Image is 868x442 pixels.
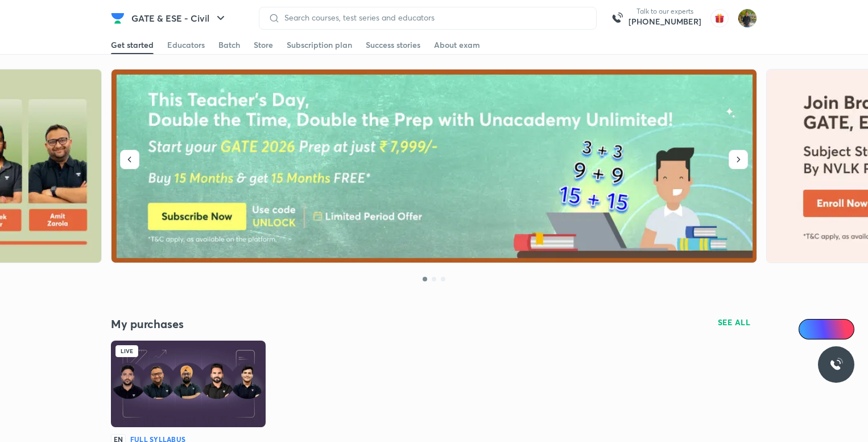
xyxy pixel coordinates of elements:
[829,358,843,371] img: ttu
[805,325,815,334] img: Icon
[710,9,729,27] img: avatar
[629,16,701,27] a: [PHONE_NUMBER]
[125,7,234,30] button: GATE & ESE - Civil
[280,13,587,22] input: Search courses, test series and educators
[111,317,434,331] h4: My purchases
[606,7,629,30] img: call-us
[111,11,125,25] img: Company Logo
[254,36,273,54] a: Store
[254,39,273,51] div: Store
[218,36,240,54] a: Batch
[287,39,352,51] div: Subscription plan
[434,39,480,51] div: About exam
[366,39,420,51] div: Success stories
[111,341,266,427] img: Batch Thumbnail
[167,36,205,54] a: Educators
[434,36,480,54] a: About exam
[629,7,701,16] p: Talk to our experts
[817,325,848,334] span: Ai Doubts
[287,36,352,54] a: Subscription plan
[111,39,154,51] div: Get started
[738,9,757,28] img: shubham rawat
[718,318,751,326] span: SEE ALL
[218,39,240,51] div: Batch
[711,313,758,331] button: SEE ALL
[111,36,154,54] a: Get started
[799,319,854,339] a: Ai Doubts
[115,345,138,357] div: Live
[167,39,205,51] div: Educators
[366,36,420,54] a: Success stories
